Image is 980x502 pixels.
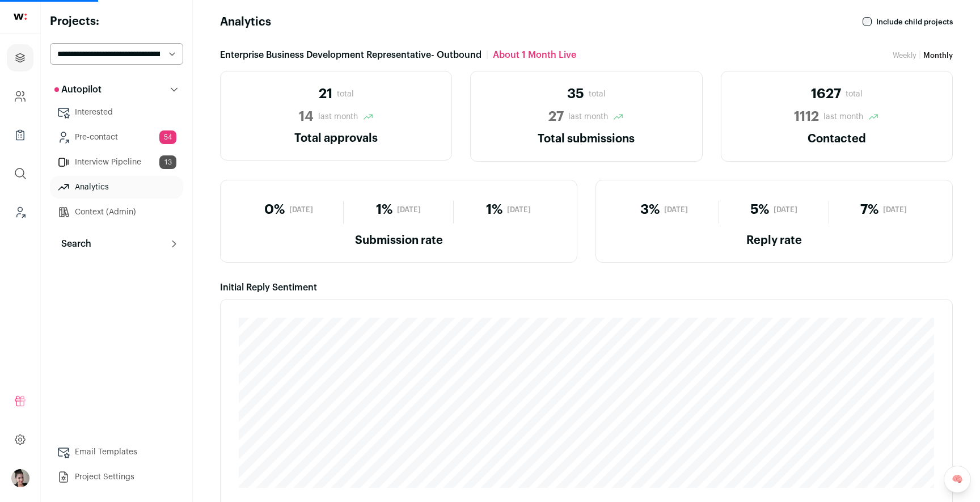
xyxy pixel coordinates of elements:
span: 54 [159,130,176,144]
span: about 1 month Live [493,48,576,62]
span: total [589,88,606,100]
h1: Analytics [220,14,271,30]
label: Include child projects [876,18,953,27]
div: Initial Reply Sentiment [220,281,953,294]
span: [DATE] [774,205,797,214]
span: total [337,88,354,100]
button: Open dropdown [11,469,29,487]
span: 5% [750,201,769,219]
span: 13 [159,155,176,169]
a: Company Lists [7,121,33,149]
a: Project Settings [50,466,183,488]
h2: Total submissions [484,130,688,147]
span: [DATE] [397,205,421,214]
a: Interview Pipeline13 [50,151,183,174]
span: total [846,88,863,100]
span: last month [568,111,608,123]
a: Interested [50,101,183,124]
span: [DATE] [664,205,688,214]
span: [DATE] [289,205,313,214]
span: | [486,48,488,62]
a: Projects [7,44,33,71]
h2: Projects: [50,14,183,29]
span: 27 [548,108,564,126]
a: Email Templates [50,441,183,463]
span: 0% [264,201,285,219]
span: [DATE] [883,205,907,214]
span: 14 [299,108,314,126]
span: 1% [486,201,502,219]
span: 3% [640,201,660,219]
span: 21 [319,85,332,103]
p: Autopilot [54,83,102,96]
span: 7% [860,201,878,219]
span: [DATE] [507,205,531,214]
a: Weekly [893,52,916,59]
span: 1627 [811,85,841,103]
p: Search [54,237,91,251]
img: 8072482-medium_jpg [11,469,29,487]
button: Search [50,233,183,255]
h2: Reply rate [610,233,939,248]
span: last month [823,111,863,123]
h2: Submission rate [234,233,563,248]
span: Enterprise Business Development Representative- Outbound [220,48,481,62]
a: Pre-contact54 [50,126,183,149]
a: Context (Admin) [50,201,183,223]
button: Autopilot [50,78,183,101]
span: Monthly [923,52,953,59]
a: Company and ATS Settings [7,83,33,110]
h2: Total approvals [234,130,438,146]
h2: Contacted [735,130,939,147]
a: 🧠 [944,466,971,493]
span: | [919,50,921,60]
a: Leads (Backoffice) [7,199,33,226]
span: 1112 [794,108,819,126]
span: last month [318,111,358,123]
span: 35 [567,85,584,103]
a: Analytics [50,176,183,199]
span: 1% [376,201,392,219]
img: wellfound-shorthand-0d5821cbd27db2630d0214b213865d53afaa358527fdda9d0ea32b1df1b89c2c.svg [14,14,27,20]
